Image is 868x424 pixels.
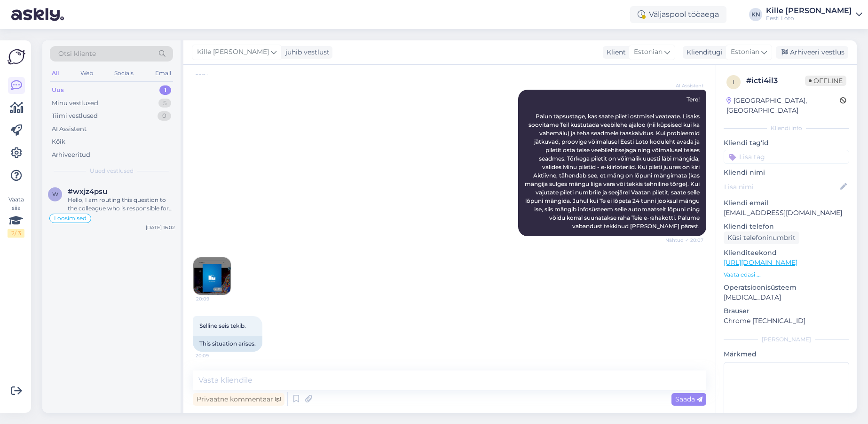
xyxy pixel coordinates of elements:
[193,257,231,295] img: Attachment
[724,283,849,293] p: Operatsioonisüsteem
[58,49,96,59] span: Otsi kliente
[79,67,95,79] div: Web
[683,47,723,57] div: Klienditugi
[726,96,840,116] div: [GEOGRAPHIC_DATA], [GEOGRAPHIC_DATA]
[54,216,87,221] span: Loosimised
[724,208,849,218] p: [EMAIL_ADDRESS][DOMAIN_NAME]
[158,99,171,108] div: 5
[603,47,626,57] div: Klient
[282,47,330,57] div: juhib vestlust
[746,75,805,86] div: # icti4il3
[52,150,90,160] div: Arhiveeritud
[146,224,175,231] div: [DATE] 16:02
[112,67,135,79] div: Socials
[776,46,848,59] div: Arhiveeri vestlus
[724,335,849,344] div: [PERSON_NAME]
[766,7,852,15] div: Kille [PERSON_NAME]
[197,47,269,57] span: Kille [PERSON_NAME]
[193,393,284,406] div: Privaatne kommentaar
[749,8,762,21] div: KN
[724,222,849,231] p: Kliendi telefon
[724,316,849,326] p: Chrome [TECHNICAL_ID]
[90,167,134,175] span: Uued vestlused
[668,82,703,89] span: AI Assistent
[724,150,849,164] input: Lisa tag
[52,111,98,121] div: Tiimi vestlused
[724,306,849,316] p: Brauser
[8,48,25,66] img: Askly Logo
[724,349,849,359] p: Märkmed
[199,322,246,329] span: Selline seis tekib.
[731,47,759,57] span: Estonian
[724,248,849,258] p: Klienditeekond
[52,137,65,146] div: Kõik
[724,182,838,192] input: Lisa nimi
[68,187,107,196] span: #wxjz4psu
[158,111,171,121] div: 0
[724,124,849,132] div: Kliendi info
[52,85,64,95] div: Uus
[630,6,726,23] div: Väljaspool tööaega
[52,191,58,198] span: w
[153,67,173,79] div: Email
[766,7,862,22] a: Kille [PERSON_NAME]Eesti Loto
[52,99,98,108] div: Minu vestlused
[766,15,852,22] div: Eesti Loto
[724,293,849,302] p: [MEDICAL_DATA]
[724,198,849,208] p: Kliendi email
[196,352,231,359] span: 20:09
[50,67,61,79] div: All
[724,138,849,148] p: Kliendi tag'id
[634,47,663,57] span: Estonian
[196,295,231,302] span: 20:09
[724,258,797,267] a: [URL][DOMAIN_NAME]
[805,76,846,86] span: Offline
[724,168,849,177] p: Kliendi nimi
[724,270,849,279] p: Vaata edasi ...
[675,395,702,403] span: Saada
[193,336,262,352] div: This situation arises.
[8,195,24,238] div: Vaata siia
[159,85,171,95] div: 1
[733,78,734,85] span: i
[665,237,703,244] span: Nähtud ✓ 20:07
[68,196,175,213] div: Hello, I am routing this question to the colleague who is responsible for this topic. The reply m...
[52,124,87,134] div: AI Assistent
[724,231,799,244] div: Küsi telefoninumbrit
[8,229,24,238] div: 2 / 3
